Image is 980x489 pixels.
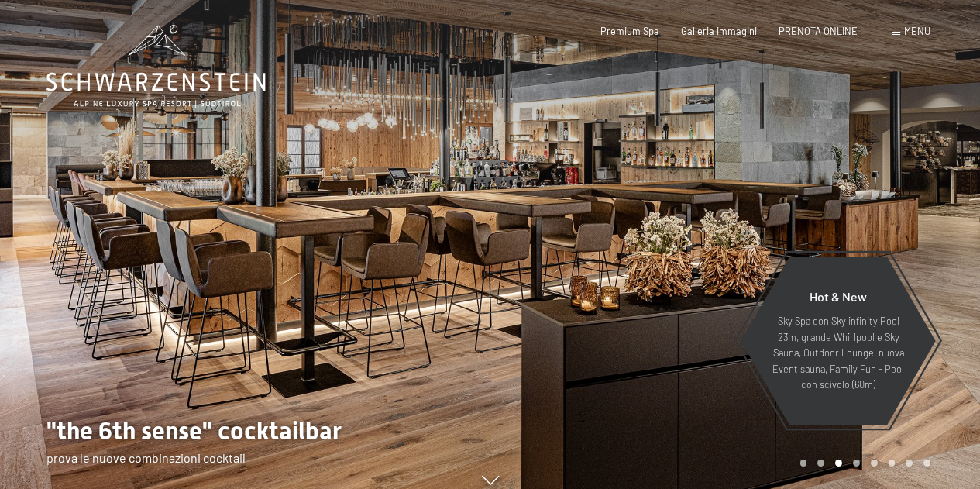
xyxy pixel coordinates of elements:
a: Premium Spa [600,25,659,37]
div: Carousel Page 5 [871,460,878,467]
div: Carousel Page 6 [889,460,896,467]
span: Hot & New [810,289,867,304]
div: Carousel Page 1 [800,460,807,467]
div: Carousel Page 7 [906,460,913,467]
a: Hot & New Sky Spa con Sky infinity Pool 23m, grande Whirlpool e Sky Sauna, Outdoor Lounge, nuova ... [740,256,937,426]
div: Carousel Page 2 [817,460,824,467]
div: Carousel Pagination [795,460,930,467]
a: PRENOTA ONLINE [779,25,858,37]
p: Sky Spa con Sky infinity Pool 23m, grande Whirlpool e Sky Sauna, Outdoor Lounge, nuova Event saun... [771,313,906,392]
div: Carousel Page 4 [853,460,860,467]
span: Menu [904,25,930,37]
div: Carousel Page 8 [923,460,930,467]
a: Galleria immagini [681,25,757,37]
div: Carousel Page 3 (Current Slide) [835,460,842,467]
